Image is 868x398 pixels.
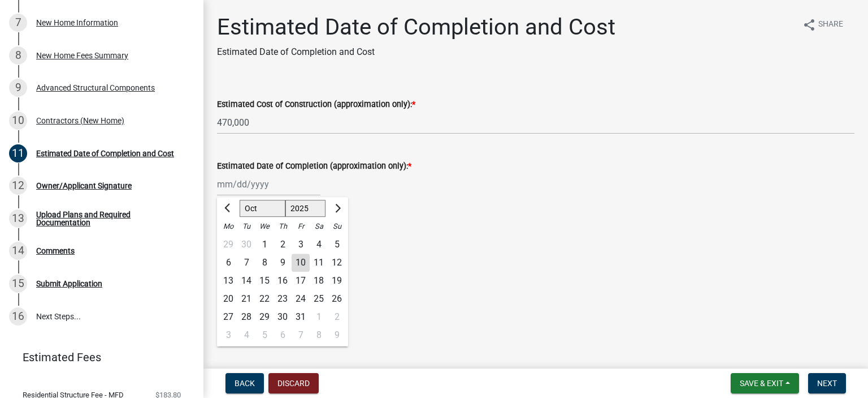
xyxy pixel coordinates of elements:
select: Select year [285,200,326,217]
div: 30 [274,308,292,326]
div: Monday, November 3, 2025 [219,326,237,344]
div: 8 [310,326,328,344]
div: 11 [310,254,328,272]
div: Friday, October 3, 2025 [292,236,310,254]
div: 31 [292,308,310,326]
div: Wednesday, October 29, 2025 [255,308,274,326]
span: Save & Exit [740,379,783,388]
div: 11 [9,144,27,162]
div: 1 [310,308,328,326]
div: Thursday, October 2, 2025 [274,236,292,254]
div: 27 [219,308,237,326]
div: Tuesday, October 28, 2025 [237,308,255,326]
div: Friday, November 7, 2025 [292,326,310,344]
span: Share [818,18,843,32]
div: 9 [328,326,346,344]
div: Contractors (New Home) [36,117,124,125]
div: 20 [219,290,237,308]
div: 8 [9,46,27,65]
div: Friday, October 24, 2025 [292,290,310,308]
div: Saturday, November 8, 2025 [310,326,328,344]
button: shareShare [793,14,852,36]
div: Sunday, October 12, 2025 [328,254,346,272]
div: Sunday, November 2, 2025 [328,308,346,326]
div: Tuesday, October 21, 2025 [237,290,255,308]
div: 25 [310,290,328,308]
div: 16 [9,307,27,326]
div: 10 [292,254,310,272]
div: Sunday, October 5, 2025 [328,236,346,254]
div: 18 [310,272,328,290]
p: Estimated Date of Completion and Cost [217,45,615,59]
div: 30 [237,236,255,254]
div: 12 [328,254,346,272]
div: Tu [237,217,255,236]
label: Estimated Cost of Construction (approximation only): [217,101,415,109]
div: Wednesday, October 15, 2025 [255,272,274,290]
div: 12 [9,177,27,195]
div: Th [274,217,292,236]
div: 4 [310,236,328,254]
div: 14 [237,272,255,290]
div: 3 [292,236,310,254]
div: 26 [328,290,346,308]
div: Comments [36,247,75,255]
div: We [255,217,274,236]
div: Monday, September 29, 2025 [219,236,237,254]
div: 2 [328,308,346,326]
div: Tuesday, September 30, 2025 [237,236,255,254]
h1: Estimated Date of Completion and Cost [217,14,615,41]
div: 7 [292,326,310,344]
div: Saturday, November 1, 2025 [310,308,328,326]
div: 16 [274,272,292,290]
div: 1 [255,236,274,254]
div: Wednesday, October 22, 2025 [255,290,274,308]
div: Monday, October 20, 2025 [219,290,237,308]
div: Friday, October 17, 2025 [292,272,310,290]
button: Discard [268,373,319,393]
div: Sunday, October 19, 2025 [328,272,346,290]
button: Next month [330,199,344,217]
div: Monday, October 6, 2025 [219,254,237,272]
div: 22 [255,290,274,308]
div: Saturday, October 4, 2025 [310,236,328,254]
div: Wednesday, October 8, 2025 [255,254,274,272]
div: 7 [237,254,255,272]
div: Friday, October 31, 2025 [292,308,310,326]
div: Sunday, November 9, 2025 [328,326,346,344]
div: Friday, October 10, 2025 [292,254,310,272]
button: Previous month [222,199,235,217]
div: 15 [9,275,27,293]
div: Tuesday, October 7, 2025 [237,254,255,272]
div: Advanced Structural Components [36,84,155,92]
i: share [802,18,816,32]
div: Saturday, October 25, 2025 [310,290,328,308]
div: Su [328,217,346,236]
div: 2 [274,236,292,254]
div: Monday, October 13, 2025 [219,272,237,290]
div: 15 [255,272,274,290]
div: Fr [292,217,310,236]
label: Estimated Date of Completion (approximation only): [217,162,411,170]
div: Sunday, October 26, 2025 [328,290,346,308]
div: Sa [310,217,328,236]
div: Thursday, October 9, 2025 [274,254,292,272]
div: 19 [328,272,346,290]
div: Monday, October 27, 2025 [219,308,237,326]
div: Thursday, October 23, 2025 [274,290,292,308]
div: 28 [237,308,255,326]
div: Saturday, October 18, 2025 [310,272,328,290]
div: 8 [255,254,274,272]
div: New Home Fees Summary [36,52,128,59]
button: Back [225,373,264,393]
button: Next [808,373,846,393]
div: New Home Information [36,19,118,27]
div: Thursday, October 16, 2025 [274,272,292,290]
div: Wednesday, October 1, 2025 [255,236,274,254]
div: 10 [9,112,27,130]
div: 14 [9,242,27,260]
div: 6 [274,326,292,344]
div: 5 [255,326,274,344]
select: Select month [240,200,285,217]
div: Submit Application [36,280,102,288]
